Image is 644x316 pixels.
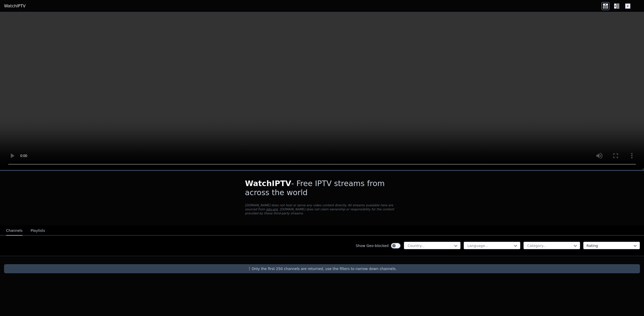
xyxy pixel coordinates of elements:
h1: - Free IPTV streams from across the world [245,179,399,197]
button: Channels [6,226,23,236]
a: iptv-org [266,208,278,211]
p: ❗️Only the first 250 channels are returned, use the filters to narrow down channels. [6,266,638,271]
a: WatchIPTV [4,3,26,9]
span: WatchIPTV [245,179,291,188]
p: [DOMAIN_NAME] does not host or serve any video content directly. All streams available here are s... [245,203,399,215]
label: Show Geo-blocked [356,243,389,248]
button: Playlists [31,226,45,236]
